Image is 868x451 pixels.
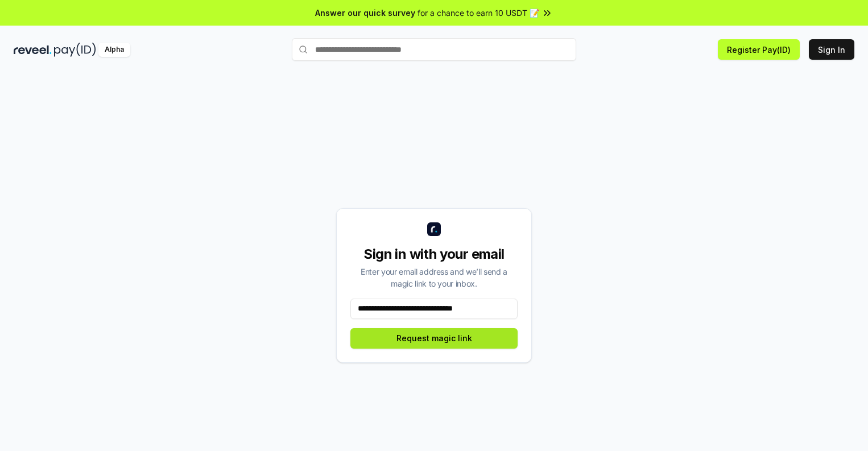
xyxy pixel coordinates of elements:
img: reveel_dark [14,43,52,57]
span: Answer our quick survey [315,7,415,19]
button: Sign In [809,39,854,60]
span: for a chance to earn 10 USDT 📝 [418,7,539,19]
img: pay_id [54,43,96,57]
div: Sign in with your email [350,245,518,263]
button: Request magic link [350,328,518,349]
button: Register Pay(ID) [718,39,800,60]
div: Enter your email address and we’ll send a magic link to your inbox. [350,266,518,289]
img: logo_small [427,222,441,236]
div: Alpha [98,43,130,57]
